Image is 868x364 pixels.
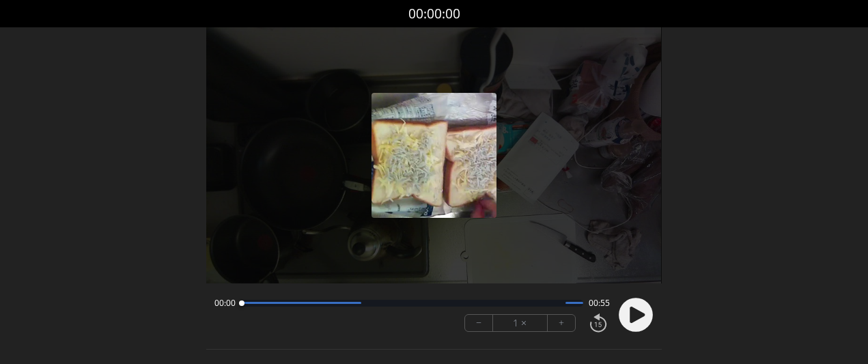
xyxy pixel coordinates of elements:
[465,315,493,331] button: −
[559,315,564,331] font: +
[476,315,481,331] font: −
[214,298,236,309] span: 00:00
[548,315,575,331] button: +
[513,315,527,331] font: 1 ×
[408,4,460,23] font: 00:00:00
[589,298,610,309] span: 00:55
[372,93,496,218] img: ポスター画像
